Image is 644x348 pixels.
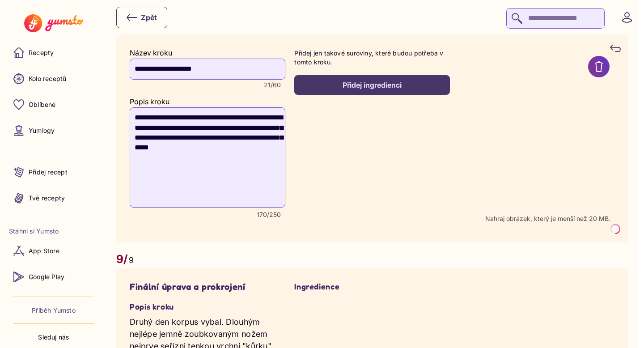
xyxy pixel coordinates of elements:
[29,48,54,57] p: Recepty
[610,223,621,235] span: Loading
[32,306,76,315] a: Příběh Yumsto
[130,301,285,312] h5: Popis kroku
[9,187,98,209] a: Tvé recepty
[29,246,59,255] p: App Store
[9,94,98,115] a: Oblíbené
[29,272,64,281] p: Google Play
[29,100,56,109] p: Oblíbené
[485,215,610,222] p: Nahraj obrázek, který je menší než 20 MB.
[294,49,450,66] p: Přidej jen takové suroviny, které budou potřeba v tomto kroku.
[116,251,128,268] p: 9/
[29,126,55,135] p: Yumlogy
[127,12,157,23] div: Zpět
[129,254,134,266] p: 9
[294,75,450,95] button: Přidej ingredienci
[130,97,169,106] label: Popis kroku
[9,68,98,89] a: Kolo receptů
[294,281,450,292] h5: Ingredience
[116,7,167,28] button: Zpět
[130,281,285,293] h4: Finální úprava a prokrojení
[9,120,98,141] a: Yumlogy
[29,74,67,83] p: Kolo receptů
[38,333,69,342] p: Sleduj nás
[9,42,98,64] a: Recepty
[29,168,68,177] p: Přidej recept
[9,227,98,236] li: Stáhni si Yumsto
[257,211,281,218] span: Character count
[29,194,65,203] p: Tvé recepty
[264,81,281,89] span: Character count
[9,266,98,288] a: Google Play
[304,80,440,90] div: Přidej ingredienci
[9,240,98,262] a: App Store
[24,14,83,32] img: Yumsto logo
[9,161,98,183] a: Přidej recept
[130,48,172,57] label: Název kroku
